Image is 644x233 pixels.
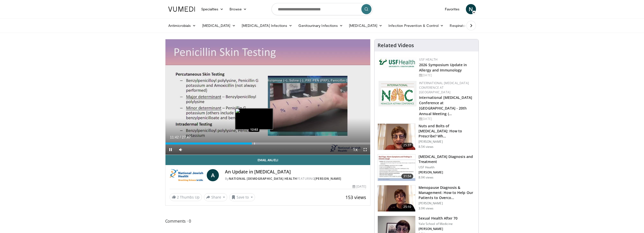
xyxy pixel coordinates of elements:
[401,143,413,148] span: 25:37
[204,193,227,201] button: Share
[225,176,366,181] div: By FEATURING
[419,201,475,205] p: [PERSON_NAME]
[379,57,417,68] img: 6ba8804a-8538-4002-95e7-a8f8012d4a11.png.150x105_q85_autocrop_double_scale_upscale_version-0.2.jpg
[419,165,475,169] p: USF Health
[239,21,296,31] a: [MEDICAL_DATA] Infections
[180,135,181,139] span: /
[165,218,371,224] span: Comments 0
[378,42,414,48] h4: Related Videos
[170,169,205,181] img: National Jewish Health
[235,108,273,130] img: image.jpeg
[378,185,415,212] img: 856a70d0-3f94-4849-adb1-9c58a0e34922.150x105_q85_crop-smart_upscale.jpg
[165,155,370,165] a: Email Anjeli
[345,194,366,200] span: 153 views
[378,185,475,212] a: 25:10 Menopause Diagnosis & Management: How to Help Our Patients to Overco… [PERSON_NAME] 3.9K views
[466,4,476,14] a: N
[419,62,467,73] a: 2026 Symposium Update in Allergy and Immunology
[165,21,199,31] a: Antimicrobials
[419,81,469,94] a: International [MEDICAL_DATA] Conference at [GEOGRAPHIC_DATA]
[176,145,186,155] button: Mute
[442,4,463,14] a: Favorites
[360,145,370,155] button: Fullscreen
[419,154,475,164] h3: [MEDICAL_DATA] Diagnosis and Treatment
[419,206,433,210] p: 3.9K views
[419,185,475,200] h3: Menopause Diagnosis & Management: How to Help Our Patients to Overco…
[225,169,366,175] h4: An Update in [MEDICAL_DATA]
[352,184,366,189] div: [DATE]
[378,124,415,150] img: cb5405ec-6982-4b29-8b72-c8ebfd494d45.150x105_q85_crop-smart_upscale.jpg
[419,73,474,78] div: [DATE]
[419,145,433,149] p: 8.5K views
[419,95,472,116] a: International [MEDICAL_DATA] Conference at [GEOGRAPHIC_DATA] - 20th Annual Meeting (…
[168,7,195,12] img: VuMedi Logo
[165,39,370,155] video-js: Video Player
[229,176,297,181] a: National [DEMOGRAPHIC_DATA] Health
[165,145,176,155] button: Pause
[346,21,385,31] a: [MEDICAL_DATA]
[165,142,370,145] div: Progress Bar
[447,21,494,31] a: Respiratory Infections
[419,117,474,121] div: [DATE]
[419,170,475,174] p: [PERSON_NAME]
[207,169,219,181] a: A
[229,193,255,201] button: Save to
[182,135,191,139] span: 27:47
[419,57,438,62] a: USF Health
[177,195,179,200] span: 2
[198,4,227,14] a: Specialties
[378,154,415,181] img: 912d4c0c-18df-4adc-aa60-24f51820003e.150x105_q85_crop-smart_upscale.jpg
[419,123,475,139] h3: Nuts and Bolts of [MEDICAL_DATA]: How to Prescribe? Wh…
[295,21,346,31] a: Genitourinary Infections
[379,81,417,106] img: 9485e4e4-7c5e-4f02-b036-ba13241ea18b.png.150x105_q85_autocrop_double_scale_upscale_version-0.2.png
[272,3,373,15] input: Search topics, interventions
[419,227,458,231] p: [PERSON_NAME]
[401,204,413,209] span: 25:10
[350,145,360,155] button: Playback Rate
[170,135,179,139] span: 11:42
[315,176,341,181] a: [PERSON_NAME]
[401,174,413,179] span: 31:54
[419,222,458,226] p: Yale School of Medicine
[419,216,458,221] h3: Sexual Health After 70
[419,140,475,144] p: [PERSON_NAME]
[419,175,433,180] p: 8.9K views
[378,154,475,181] a: 31:54 [MEDICAL_DATA] Diagnosis and Treatment USF Health [PERSON_NAME] 8.9K views
[199,21,239,31] a: [MEDICAL_DATA]
[385,21,447,31] a: Infection Prevention & Control
[170,193,202,201] a: 2 Thumbs Up
[378,123,475,150] a: 25:37 Nuts and Bolts of [MEDICAL_DATA]: How to Prescribe? Wh… [PERSON_NAME] 8.5K views
[226,4,250,14] a: Browse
